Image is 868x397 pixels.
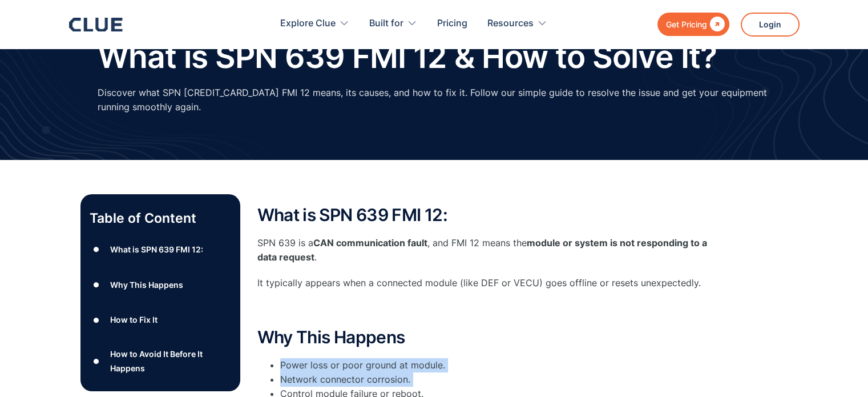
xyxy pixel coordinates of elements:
p: It typically appears when a connected module (like DEF or VECU) goes offline or resets unexpectedly. [257,276,714,290]
div: Why This Happens [110,278,183,292]
div: Get Pricing [666,17,707,31]
div: Explore Clue [280,6,336,42]
p: ‍ [257,302,714,316]
h2: Why This Happens [257,328,714,347]
div:  [707,17,725,31]
div: Built for [369,6,403,42]
div: How to Avoid It Before It Happens [110,347,231,375]
div: Resources [487,6,534,42]
a: ●Why This Happens [90,276,231,294]
a: ●What is SPN 639 FMI 12: [90,241,231,258]
div: How to Fix It [110,312,157,327]
div: ● [90,311,103,328]
div: Resources [487,6,547,42]
h2: What is SPN 639 FMI 12: [257,206,714,224]
div: ● [90,241,103,258]
div: Built for [369,6,417,42]
a: Login [741,13,800,37]
p: Table of Content [90,209,231,227]
p: Discover what SPN [CREDIT_CARD_DATA] FMI 12 means, its causes, and how to fix it. Follow our simp... [98,86,771,114]
a: ●How to Fix It [90,311,231,328]
a: Pricing [437,6,467,42]
a: ●How to Avoid It Before It Happens [90,347,231,375]
div: What is SPN 639 FMI 12: [110,242,203,256]
div: ● [90,352,103,370]
div: ● [90,276,103,294]
li: Network connector corrosion. [280,372,714,387]
p: SPN 639 is a , and FMI 12 means the . [257,236,714,264]
li: Power loss or poor ground at module. [280,358,714,372]
div: Explore Clue [280,6,349,42]
a: Get Pricing [657,13,729,36]
strong: CAN communication fault [313,237,427,248]
h1: What is SPN 639 FMI 12 & How to Solve It? [98,39,717,74]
